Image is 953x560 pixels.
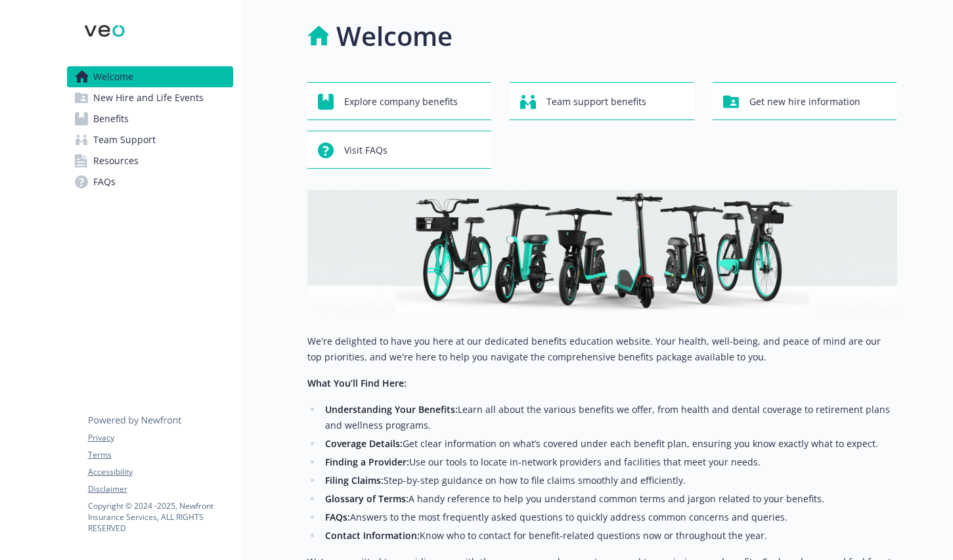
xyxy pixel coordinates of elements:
[88,466,233,478] a: Accessibility
[93,87,204,108] span: New Hire and Life Events
[67,171,233,192] a: FAQs
[510,82,694,120] button: Team support benefits
[546,89,646,114] span: Team support benefits
[67,108,233,129] a: Benefits
[322,491,897,507] li: A handy reference to help you understand common terms and jargon related to your benefits.
[307,377,407,389] strong: What You’ll Find Here:
[93,150,139,171] span: Resources
[325,492,409,505] strong: Glossary of Terms:
[93,66,133,87] span: Welcome
[93,171,116,192] span: FAQs
[93,129,156,150] span: Team Support
[325,474,384,486] strong: Filing Claims:
[322,473,897,488] li: Step-by-step guidance on how to file claims smoothly and efficiently.
[88,449,233,461] a: Terms
[322,454,897,470] li: Use our tools to locate in-network providers and facilities that meet your needs.
[322,509,897,525] li: Answers to the most frequently asked questions to quickly address common concerns and queries.
[322,402,897,433] li: Learn all about the various benefits we offer, from health and dental coverage to retirement plan...
[325,511,350,523] strong: FAQs:
[344,138,388,163] span: Visit FAQs
[749,89,860,114] span: Get new hire information
[88,500,233,534] p: Copyright © 2024 - 2025 , Newfront Insurance Services, ALL RIGHTS RESERVED
[325,456,409,468] strong: Finding a Provider:
[67,129,233,150] a: Team Support
[93,108,129,129] span: Benefits
[67,150,233,171] a: Resources
[88,432,233,444] a: Privacy
[307,334,897,365] p: We're delighted to have you here at our dedicated benefits education website. Your health, well-b...
[88,483,233,495] a: Disclaimer
[67,87,233,108] a: New Hire and Life Events
[322,436,897,452] li: Get clear information on what’s covered under each benefit plan, ensuring you know exactly what t...
[344,89,458,114] span: Explore company benefits
[67,66,233,87] a: Welcome
[307,82,492,120] button: Explore company benefits
[713,82,897,120] button: Get new hire information
[325,529,420,542] strong: Contact Information:
[307,131,492,169] button: Visit FAQs
[307,190,897,312] img: overview page banner
[336,16,453,56] h1: Welcome
[325,437,403,450] strong: Coverage Details:
[322,528,897,544] li: Know who to contact for benefit-related questions now or throughout the year.
[325,403,458,416] strong: Understanding Your Benefits:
